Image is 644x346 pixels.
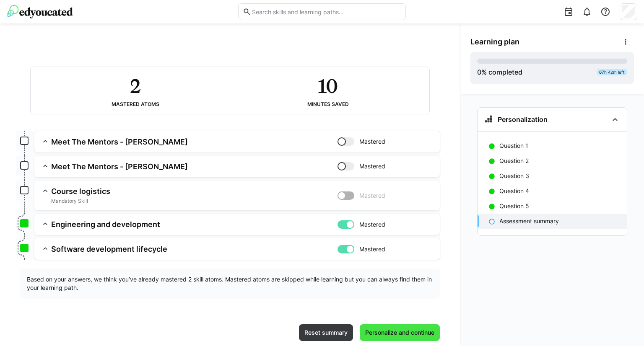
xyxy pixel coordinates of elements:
[364,328,436,337] span: Personalize and continue
[51,162,338,171] h3: Meet The Mentors - [PERSON_NAME]
[477,67,522,77] div: % completed
[359,220,385,229] span: Mastered
[318,74,338,98] h2: 10
[359,137,385,146] span: Mastered
[359,191,385,200] span: Mastered
[499,217,559,225] p: Assessment summary
[51,244,338,254] h3: Software development lifecycle
[303,328,349,337] span: Reset summary
[299,324,353,341] button: Reset summary
[251,8,401,15] input: Search skills and learning paths…
[498,115,548,124] h3: Personalization
[51,186,338,196] h3: Course logistics
[499,157,529,165] p: Question 2
[20,269,440,299] div: Based on your answers, we think you’ve already mastered 2 skill atoms. Mastered atoms are skipped...
[499,202,529,210] p: Question 5
[359,245,385,253] span: Mastered
[499,187,529,195] p: Question 4
[499,172,529,180] p: Question 3
[360,324,440,341] button: Personalize and continue
[597,69,627,75] div: 67h 42m left
[112,101,159,107] div: Mastered atoms
[51,137,338,147] h3: Meet The Mentors - [PERSON_NAME]
[359,162,385,170] span: Mastered
[51,219,338,229] h3: Engineering and development
[477,68,481,76] span: 0
[307,101,349,107] div: Minutes saved
[470,37,519,46] span: Learning plan
[130,74,140,98] h2: 2
[499,142,528,150] p: Question 1
[51,198,338,204] span: Mandatory Skill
